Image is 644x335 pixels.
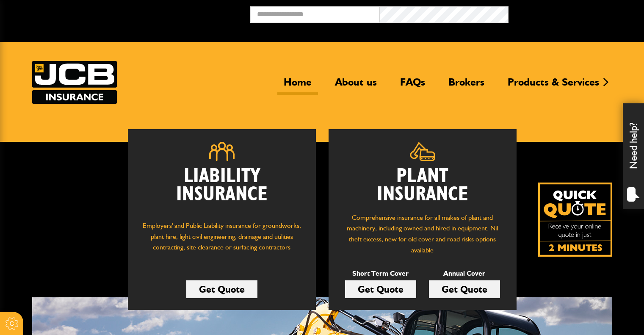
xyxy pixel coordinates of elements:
a: Get Quote [345,280,416,298]
a: Get Quote [186,280,257,298]
p: Short Term Cover [345,268,416,279]
button: Broker Login [509,6,638,19]
p: Annual Cover [429,268,500,279]
a: Brokers [442,76,491,95]
a: JCB Insurance Services [32,61,117,104]
a: About us [329,76,383,95]
p: Employers' and Public Liability insurance for groundworks, plant hire, light civil engineering, d... [141,220,303,261]
div: Need help? [623,103,644,209]
img: Quick Quote [538,183,612,257]
a: Home [277,76,318,95]
a: Products & Services [501,76,605,95]
a: FAQs [394,76,431,95]
h2: Liability Insurance [141,167,303,212]
img: JCB Insurance Services logo [32,61,117,104]
h2: Plant Insurance [341,167,504,204]
a: Get your insurance quote isn just 2-minutes [538,183,612,257]
a: Get Quote [429,280,500,298]
p: Comprehensive insurance for all makes of plant and machinery, including owned and hired in equipm... [341,212,504,255]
